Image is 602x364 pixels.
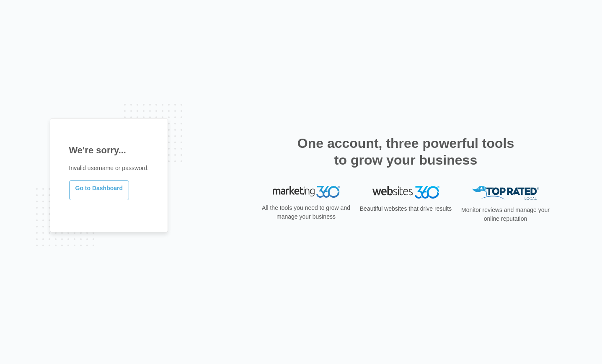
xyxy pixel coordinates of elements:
[69,164,149,173] p: Invalid username or password.
[372,186,439,198] img: Websites 360
[295,135,517,168] h2: One account, three powerful tools to grow your business
[259,204,353,221] p: All the tools you need to grow and manage your business
[472,186,539,200] img: Top Rated Local
[273,186,340,198] img: Marketing 360
[459,206,553,223] p: Monitor reviews and manage your online reputation
[359,204,453,213] p: Beautiful websites that drive results
[69,143,149,157] h1: We're sorry...
[69,180,129,200] a: Go to Dashboard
